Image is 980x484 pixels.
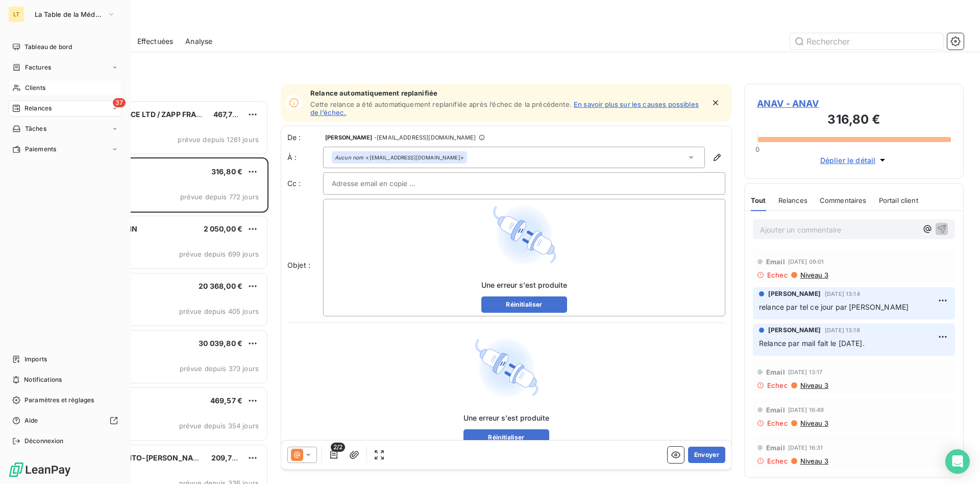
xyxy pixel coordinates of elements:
span: De : [287,132,323,143]
span: [PERSON_NAME] [325,134,372,141]
span: Echec [767,419,788,427]
span: Paramètres et réglages [24,396,94,405]
span: Email [766,406,785,414]
label: À : [287,152,323,163]
span: prévue depuis 405 jours [179,307,259,315]
span: [DATE] 13:14 [825,291,860,297]
span: 209,76 € [211,453,243,462]
span: Analyse [185,36,212,47]
span: 20 368,00 € [199,282,242,290]
span: [DATE] 13:18 [825,327,860,333]
span: Relances [24,104,52,113]
button: Réinitialiser [463,429,550,446]
span: Aide [24,416,38,425]
span: Email [766,444,785,452]
span: QUICK COMMERCE LTD / ZAPP FRANCE [72,110,212,119]
span: 2 050,00 € [204,224,243,233]
span: [PERSON_NAME] [768,289,821,298]
span: Email [766,258,785,266]
span: [DATE] 09:01 [788,259,824,265]
div: grid [49,100,268,484]
span: Echec [767,381,788,389]
h3: 316,80 € [757,110,951,131]
button: Déplier le détail [817,154,891,166]
span: [DATE] 16:49 [788,407,824,413]
span: [DATE] 13:17 [788,369,823,375]
span: Déconnexion [24,436,64,446]
img: Logo LeanPay [8,462,71,478]
span: Email [766,368,785,376]
span: Niveau 3 [799,271,828,279]
input: Rechercher [790,33,943,50]
span: Effectuées [137,36,174,47]
div: LT [8,6,24,22]
span: Notifications [24,375,62,384]
span: [PERSON_NAME] [768,326,821,335]
span: ANAV - ANAV [757,97,951,110]
span: [DATE] 16:31 [788,445,823,451]
span: Une erreur s’est produite [481,280,568,290]
div: <[EMAIL_ADDRESS][DOMAIN_NAME]> [335,154,464,161]
span: 2/2 [331,443,345,452]
span: Tableau de bord [24,42,72,52]
span: 467,78 € [213,110,244,119]
a: Aide [8,412,122,429]
span: Commentaires [820,196,867,204]
span: Echec [767,271,788,279]
span: Déplier le détail [820,155,876,166]
span: Clients [25,83,45,93]
span: Tout [751,196,766,204]
span: Relance automatiquement replanifiée [310,89,704,97]
button: Envoyer [688,447,725,463]
span: Paiements [25,145,56,154]
span: Niveau 3 [799,381,828,389]
span: Objet : [287,261,310,269]
span: Relances [778,196,807,204]
span: 469,57 € [210,396,242,405]
input: Adresse email en copie ... [332,176,442,191]
div: Open Intercom Messenger [945,449,970,474]
span: Imports [24,355,47,364]
span: 30 039,80 € [199,339,242,348]
span: prévue depuis 699 jours [179,250,259,258]
span: 316,80 € [211,167,242,176]
img: Error [492,202,557,268]
span: Niveau 3 [799,419,828,427]
span: - [EMAIL_ADDRESS][DOMAIN_NAME] [374,134,476,141]
span: CAVE L'INCOGNITO-[PERSON_NAME] [72,453,207,462]
em: Aucun nom [335,154,363,161]
span: prévue depuis 354 jours [179,422,259,430]
span: prévue depuis 1261 jours [178,135,259,144]
span: relance par tel ce jour par [PERSON_NAME] [759,303,909,311]
span: 0 [755,145,759,153]
button: Réinitialiser [481,296,568,313]
span: Niveau 3 [799,457,828,465]
span: Une erreur s’est produite [463,413,550,423]
span: Portail client [879,196,918,204]
span: 37 [113,98,126,107]
img: Error [474,335,539,401]
span: La Table de la Méditerranée [35,10,103,18]
label: Cc : [287,178,323,189]
span: Relance par mail fait le [DATE]. [759,339,865,348]
a: En savoir plus sur les causes possibles de l’échec. [310,100,699,117]
span: Cette relance a été automatiquement replanifiée après l’échec de la précédente. [310,100,572,108]
span: Factures [25,63,51,72]
span: Echec [767,457,788,465]
span: prévue depuis 373 jours [180,364,259,373]
span: Tâches [25,124,46,133]
span: prévue depuis 772 jours [180,193,259,201]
